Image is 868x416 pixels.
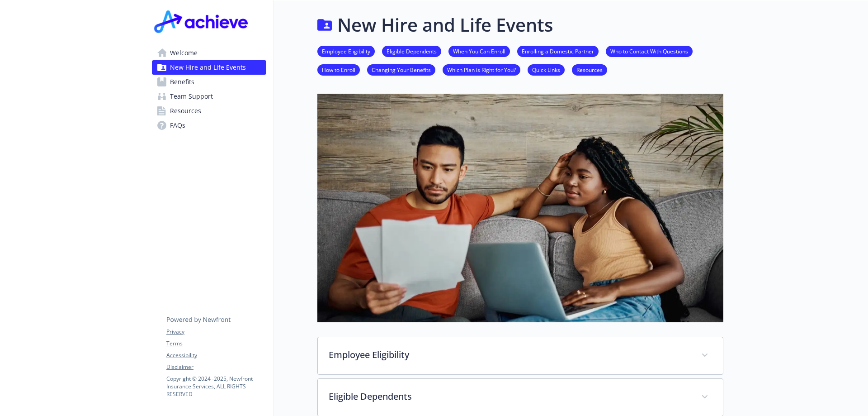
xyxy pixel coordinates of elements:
[329,390,690,403] p: Eligible Dependents
[170,46,198,60] span: Welcome
[606,47,693,55] a: Who to Contact With Questions
[152,46,266,60] a: Welcome
[170,60,246,75] span: New Hire and Life Events
[528,65,565,74] a: Quick Links
[166,363,266,371] a: Disclaimer
[166,375,266,398] p: Copyright © 2024 - 2025 , Newfront Insurance Services, ALL RIGHTS RESERVED
[318,337,723,374] div: Employee Eligibility
[317,94,723,322] img: new hire page banner
[152,89,266,104] a: Team Support
[443,65,520,74] a: Which Plan is Right for You?
[337,11,553,38] h1: New Hire and Life Events
[329,348,690,362] p: Employee Eligibility
[318,379,723,416] div: Eligible Dependents
[517,47,599,55] a: Enrolling a Domestic Partner
[152,104,266,118] a: Resources
[152,118,266,133] a: FAQs
[170,89,213,104] span: Team Support
[152,75,266,89] a: Benefits
[317,47,375,55] a: Employee Eligibility
[367,65,435,74] a: Changing Your Benefits
[170,104,201,118] span: Resources
[152,60,266,75] a: New Hire and Life Events
[166,328,266,336] a: Privacy
[166,351,266,359] a: Accessibility
[448,47,510,55] a: When You Can Enroll
[572,65,607,74] a: Resources
[382,47,441,55] a: Eligible Dependents
[166,339,266,348] a: Terms
[317,65,360,74] a: How to Enroll
[170,118,185,133] span: FAQs
[170,75,194,89] span: Benefits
